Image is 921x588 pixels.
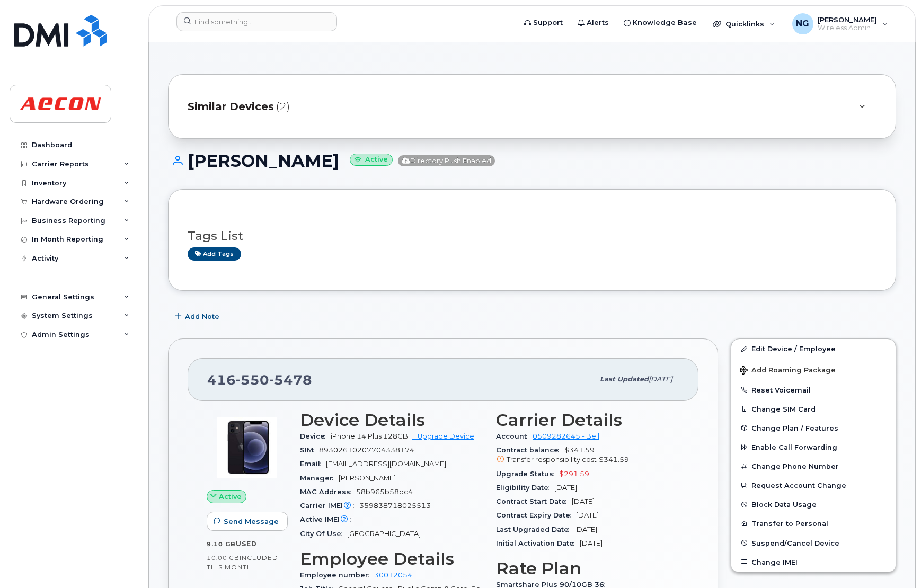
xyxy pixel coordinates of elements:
button: Change Phone Number [731,457,896,476]
button: Change SIM Card [731,399,896,418]
span: Suspend/Cancel Device [751,539,839,547]
h3: Rate Plan [496,559,679,578]
span: Carrier IMEI [300,502,359,510]
span: $341.59 [599,456,629,464]
span: 58b965b58dc4 [356,488,413,496]
span: 10.00 GB [207,554,240,562]
span: 550 [236,372,269,388]
span: 359838718025513 [359,502,431,510]
button: Request Account Change [731,476,896,495]
span: Contract Expiry Date [496,511,576,519]
span: Initial Activation Date [496,539,580,547]
span: iPhone 14 Plus 128GB [331,432,408,440]
button: Send Message [207,512,288,531]
span: Send Message [224,516,279,527]
a: Add tags [188,247,241,261]
button: Suspend/Cancel Device [731,533,896,553]
span: Similar Devices [188,99,274,114]
span: Email [300,460,326,468]
span: [DATE] [580,539,603,547]
span: SIM [300,446,319,454]
span: 5478 [269,372,312,388]
span: Upgrade Status [496,470,559,478]
a: 0509282645 - Bell [533,432,599,440]
span: [GEOGRAPHIC_DATA] [347,530,421,538]
span: Contract balance [496,446,564,454]
span: Eligibility Date [496,484,554,492]
h3: Carrier Details [496,411,679,430]
span: — [356,515,363,523]
span: 9.10 GB [207,540,236,548]
button: Reset Voicemail [731,380,896,399]
h3: Device Details [300,411,483,430]
span: (2) [276,99,290,114]
span: Account [496,432,533,440]
span: City Of Use [300,530,347,538]
button: Add Note [168,307,228,326]
span: [DATE] [576,511,599,519]
h3: Tags List [188,229,876,243]
span: $291.59 [559,470,589,478]
button: Add Roaming Package [731,359,896,380]
span: MAC Address [300,488,356,496]
span: Change Plan / Features [751,424,838,432]
span: included this month [207,554,278,571]
span: $341.59 [496,446,679,465]
span: Transfer responsibility cost [507,456,597,464]
span: Active [219,492,242,502]
span: Enable Call Forwarding [751,443,837,451]
a: + Upgrade Device [412,432,474,440]
span: [PERSON_NAME] [339,474,396,482]
span: Employee number [300,571,374,579]
span: Add Roaming Package [740,366,836,376]
span: Add Note [185,311,219,322]
span: [DATE] [574,525,597,533]
img: image20231002-3703462-trllhy.jpeg [215,416,279,479]
h3: Employee Details [300,549,483,568]
h1: [PERSON_NAME] [168,152,896,170]
span: [EMAIL_ADDRESS][DOMAIN_NAME] [326,460,446,468]
small: Active [350,154,393,166]
span: [DATE] [554,484,577,492]
button: Transfer to Personal [731,514,896,533]
span: Last updated [600,375,649,383]
span: Contract Start Date [496,497,572,505]
span: Device [300,432,331,440]
span: Last Upgraded Date [496,525,574,533]
a: 30012054 [374,571,412,579]
span: Active IMEI [300,515,356,523]
button: Enable Call Forwarding [731,438,896,457]
span: [DATE] [649,375,672,383]
span: [DATE] [572,497,595,505]
span: used [236,540,257,548]
a: Edit Device / Employee [731,339,896,358]
span: Directory Push Enabled [398,155,495,166]
button: Change IMEI [731,553,896,572]
button: Block Data Usage [731,495,896,514]
span: 416 [207,372,312,388]
button: Change Plan / Features [731,418,896,438]
span: 89302610207704338174 [319,446,414,454]
span: Manager [300,474,339,482]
